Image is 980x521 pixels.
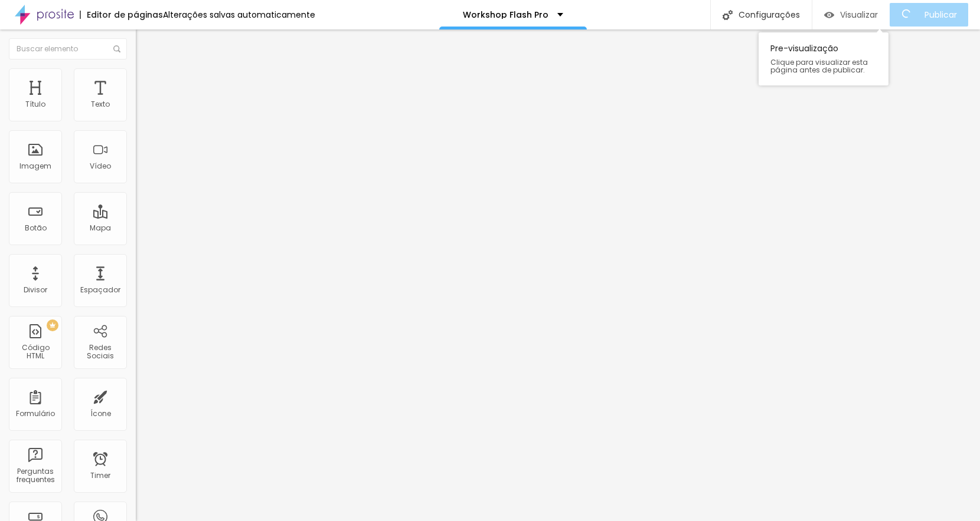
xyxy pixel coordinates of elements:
[12,467,58,484] div: Perguntas frequentes
[90,471,110,480] div: Timer
[463,11,548,19] p: Workshop Flash Pro
[824,10,834,20] img: view-1.svg
[90,410,111,418] div: Ícone
[759,32,888,85] div: Pre-visualização
[80,11,163,19] div: Editor de páginas
[163,11,315,19] div: Alterações salvas automaticamente
[90,162,111,170] div: Vídeo
[80,286,120,294] div: Espaçador
[24,286,47,294] div: Divisor
[25,100,45,108] div: Título
[77,344,123,361] div: Redes Sociais
[890,3,968,27] button: Publicar
[19,162,51,170] div: Imagem
[25,224,47,232] div: Botão
[9,38,127,60] input: Buscar elemento
[925,10,957,19] span: Publicar
[113,45,120,52] img: Icone
[812,3,890,27] button: Visualizar
[91,100,110,108] div: Texto
[90,224,111,232] div: Mapa
[770,58,877,74] span: Clique para visualizar esta página antes de publicar.
[12,344,58,361] div: Código HTML
[723,10,733,20] img: Icone
[840,10,878,19] span: Visualizar
[16,410,55,418] div: Formulário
